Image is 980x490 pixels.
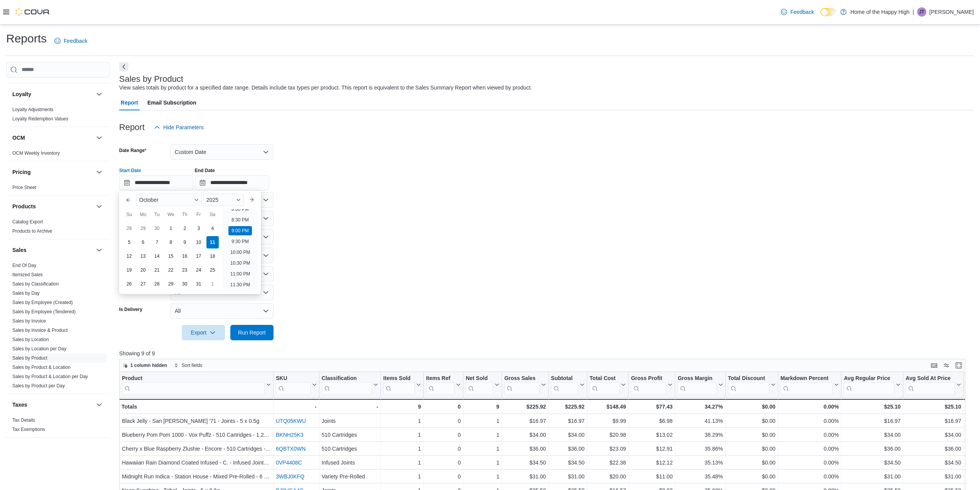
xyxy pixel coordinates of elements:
button: Sort fields [171,361,205,370]
div: Items Sold [383,375,415,394]
button: Items Ref [426,375,461,394]
div: SKU [276,375,311,382]
div: $13.02 [631,430,672,439]
p: Showing 9 of 9 [119,350,974,357]
span: Export [186,325,220,340]
div: day-30 [151,222,163,235]
span: Sales by Employee (Created) [12,299,73,306]
div: day-16 [179,250,191,262]
a: End Of Day [12,263,36,268]
div: Gross Sales [504,375,540,382]
div: day-19 [123,264,135,276]
div: Sa [206,208,219,221]
li: 8:30 PM [228,215,252,225]
div: $23.09 [590,444,626,453]
a: Sales by Product per Day [12,383,65,389]
div: Avg Regular Price [844,375,894,382]
button: Net Sold [466,375,499,394]
div: 9 [383,402,421,411]
a: Feedback [778,4,817,20]
a: Loyalty Redemption Values [12,116,68,122]
input: Press the down key to open a popover containing a calendar. [195,175,269,191]
span: Price Sheet [12,184,36,191]
h3: Products [12,203,36,210]
div: $34.50 [551,458,585,467]
label: End Date [195,167,215,174]
div: Hawaiian Rain Diamond Coated Infused - C. - Infused Joints - 3 x 0.5g [122,458,271,467]
div: Cherry x Blue Raspberry Zlushie - Encore - 510 Cartridges - 1mL [122,444,271,453]
a: Sales by Employee (Created) [12,300,73,305]
div: Blueberry Pom Pom 1000 - Vox Puffz - 510 Cartridges - 1.2mL [122,430,271,439]
div: - [276,402,317,411]
div: day-17 [193,250,205,262]
a: 0VP4408C [276,460,302,466]
div: 1 [383,444,421,453]
div: day-21 [151,264,163,276]
span: Sales by Employee (Tendered) [12,309,76,315]
div: $36.00 [906,444,961,453]
div: $77.43 [631,402,672,411]
input: Press the down key to enter a popover containing a calendar. Press the escape key to close the po... [119,175,193,191]
a: Sales by Product & Location per Day [12,374,88,379]
span: Sales by Product [12,355,47,361]
div: $34.00 [906,430,961,439]
div: Mo [137,208,149,221]
div: OCM [6,149,110,161]
div: SKU URL [276,375,311,394]
div: Classification [321,375,372,382]
button: Display options [942,361,951,370]
span: Feedback [64,37,87,45]
div: day-30 [179,278,191,290]
div: day-22 [165,264,177,276]
div: - [321,402,378,411]
div: Markdown Percent [781,375,833,394]
span: Loyalty Redemption Values [12,116,68,122]
span: Catalog Export [12,219,43,225]
div: $20.98 [590,430,626,439]
div: View sales totals by product for a specified date range. Details include tax types per product. T... [119,84,532,92]
div: Markdown Percent [781,375,833,382]
span: Itemized Sales [12,272,43,278]
a: Products to Archive [12,228,52,234]
span: Loyalty Adjustments [12,106,54,113]
span: Tax Exemptions [12,426,45,433]
div: Fr [193,208,205,221]
div: Subtotal [551,375,578,382]
li: 9:30 PM [228,237,252,246]
p: | [912,7,914,17]
button: Taxes [12,401,93,409]
div: day-14 [151,250,163,262]
div: day-12 [123,250,135,262]
a: UTQ05KWU [276,418,306,424]
a: 3WBJ0KFQ [276,473,304,480]
div: $0.00 [728,402,775,411]
div: 35.86% [678,444,723,453]
label: Is Delivery [119,306,142,313]
div: Avg Regular Price [844,375,894,394]
span: Sales by Day [12,290,40,296]
button: Next month [245,194,258,206]
div: day-29 [165,278,177,290]
button: Products [95,202,104,211]
div: day-29 [137,222,149,235]
div: $36.00 [844,444,901,453]
button: Keyboard shortcuts [929,361,939,370]
button: Taxes [95,400,104,409]
button: Gross Profit [631,375,672,394]
span: Sales by Location [12,336,49,343]
div: $22.38 [590,458,626,467]
div: day-10 [193,236,205,248]
a: Price Sheet [12,185,36,190]
span: Sales by Location per Day [12,346,66,352]
div: 0.00% [781,444,839,453]
div: Joshua Tanner [917,7,926,17]
div: day-28 [123,222,135,235]
div: 1 [466,444,499,453]
li: 10:30 PM [227,259,253,268]
span: Report [121,95,138,110]
div: Sales [6,261,110,394]
div: Gross Profit [631,375,666,382]
div: day-23 [179,264,191,276]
